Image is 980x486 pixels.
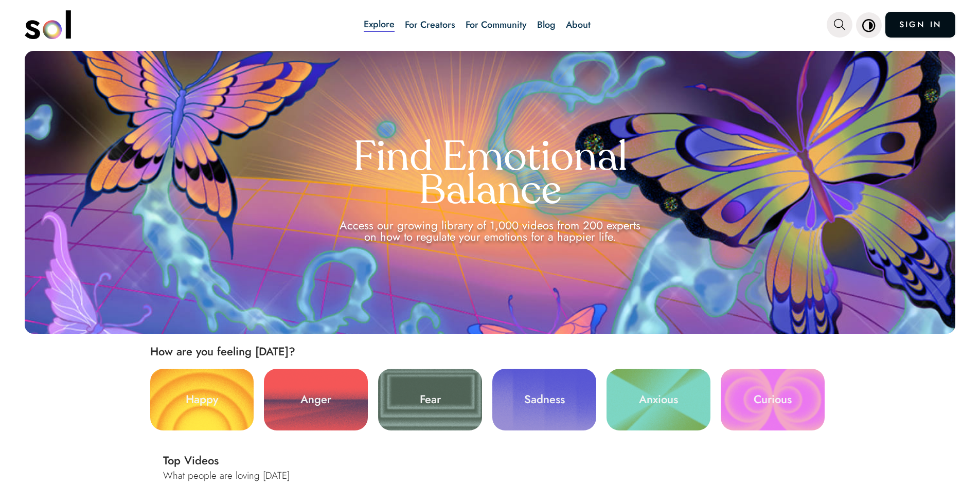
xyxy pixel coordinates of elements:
[492,369,596,430] a: Sadness
[332,220,648,242] div: Access our growing library of 1,000 videos from 200 experts on how to regulate your emotions for ...
[466,18,527,31] a: For Community
[537,18,556,31] a: Blog
[607,369,710,430] a: Anxious
[163,469,843,482] h3: What people are loving [DATE]
[163,452,843,469] h2: Top Videos
[25,7,956,43] nav: main navigation
[378,369,482,430] a: Fear
[364,17,395,32] a: Explore
[280,142,700,209] h1: Find Emotional Balance
[264,369,368,430] a: Anger
[405,18,455,31] a: For Creators
[566,18,591,31] a: About
[150,369,254,430] a: Happy
[721,369,825,430] a: Curious
[150,344,889,358] h2: How are you feeling [DATE]?
[25,10,71,39] img: logo
[885,12,955,38] a: SIGN IN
